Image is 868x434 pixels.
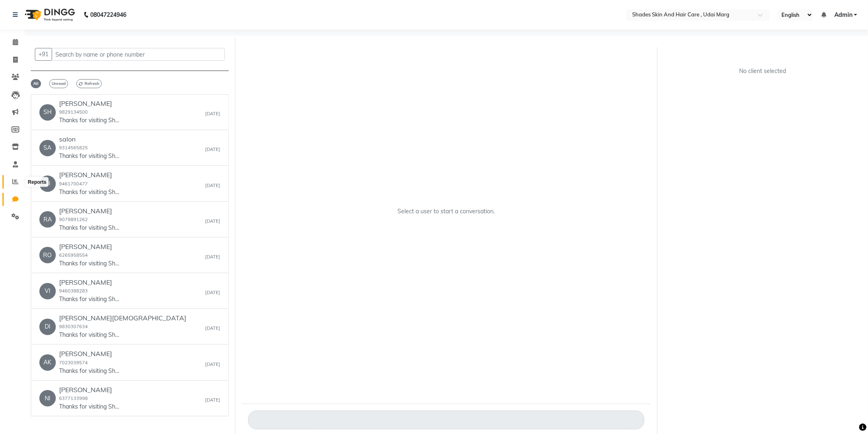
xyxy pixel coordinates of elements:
div: RO [39,247,56,263]
small: [DATE] [205,146,220,153]
small: 9460388283 [59,288,88,294]
p: Thanks for visiting Shades skin and hair care . Your bill amount is 110. Please review us on goog... [59,116,121,125]
h6: [PERSON_NAME][DEMOGRAPHIC_DATA] [59,314,186,322]
h6: salon [59,135,121,143]
h6: [PERSON_NAME] [59,279,121,286]
input: Search by name or phone number [52,48,225,61]
small: 6377133998 [59,395,88,401]
button: +91 [35,48,52,61]
p: Thanks for visiting Shades skin and hair care . Your bill amount is 600. Please review us on goog... [59,367,121,375]
span: Admin [834,11,852,19]
p: Thanks for visiting Shades skin and hair care . Your bill amount is 350. Please review us on goog... [59,259,121,268]
small: [DATE] [205,397,220,404]
div: RA [39,211,56,228]
small: 9829134500 [59,109,88,115]
div: SA [39,140,56,156]
small: [DATE] [205,110,220,117]
div: VI [39,283,56,299]
small: 9830307634 [59,324,88,329]
img: logo [21,3,77,26]
h6: [PERSON_NAME] [59,207,121,215]
h6: [PERSON_NAME] [59,171,121,179]
div: DI [39,319,56,335]
h6: [PERSON_NAME] [59,386,121,394]
small: [DATE] [205,289,220,296]
small: 9461700477 [59,181,88,187]
p: Thanks for visiting Shades skin and hair care . Your bill amount is 2490. Please review us on goo... [59,295,121,304]
small: [DATE] [205,218,220,225]
b: 08047224946 [90,3,126,26]
span: Unread [49,79,68,88]
p: Thanks for visiting Shades skin and hair care . Your bill amount is 3100. Please review us on goo... [59,402,121,411]
p: Thanks for visiting Shades skin and hair care . Your bill amount is 6500. Please review us on goo... [59,224,121,232]
div: No client selected [683,67,842,75]
div: Reports [26,177,48,187]
small: 9314565825 [59,145,88,151]
p: Thanks for visiting Shades skin and hair care . Your bill amount is 80. Please review us on googl... [59,152,121,160]
small: [DATE] [205,254,220,260]
div: SH [39,104,56,121]
h6: [PERSON_NAME] [59,100,121,107]
small: [DATE] [205,182,220,189]
small: 7023039574 [59,360,88,365]
span: Refresh [76,79,102,88]
h6: [PERSON_NAME] [59,243,121,251]
small: [DATE] [205,361,220,368]
span: All [31,79,41,88]
small: 6265958554 [59,252,88,258]
small: [DATE] [205,325,220,332]
div: AK [39,354,56,371]
p: Thanks for visiting Shades skin and hair care . Your bill amount is 350. Please review us on goog... [59,188,121,196]
small: 9079891262 [59,217,88,222]
p: Select a user to start a conversation. [398,207,495,216]
div: NI [39,390,56,407]
h6: [PERSON_NAME] [59,350,121,358]
p: Thanks for visiting Shades skin and hair care . Your bill amount is 350. Please review us on goog... [59,331,121,339]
